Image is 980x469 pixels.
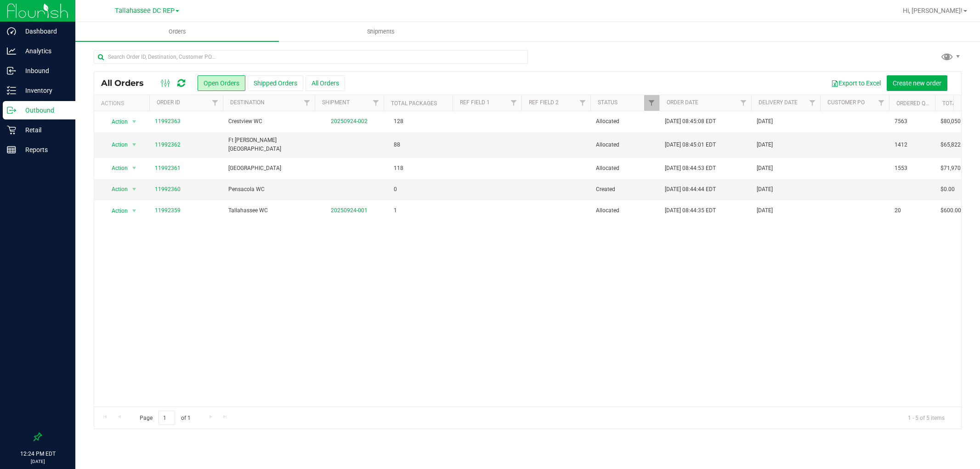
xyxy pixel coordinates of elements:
span: select [129,204,140,217]
span: select [129,138,140,151]
a: Filter [736,95,751,111]
inline-svg: Outbound [7,106,16,115]
span: Allocated [596,164,654,173]
span: Create new order [893,79,941,87]
a: 11992359 [155,206,181,215]
p: Outbound [16,105,71,116]
a: 20250924-002 [331,118,368,124]
a: Filter [874,95,889,111]
a: Filter [805,95,820,111]
span: Tallahassee DC REP [115,7,175,15]
a: Shipment [322,99,350,106]
span: [DATE] 08:45:01 EDT [665,141,716,149]
span: 88 [389,138,405,152]
label: Pin the sidebar to full width on large screens [33,432,42,441]
span: 20 [895,206,901,215]
button: All Orders [306,75,345,91]
span: Pensacola WC [228,185,309,194]
span: [DATE] [757,117,773,126]
span: 1 [389,204,402,217]
span: Hi, [PERSON_NAME]! [903,7,963,14]
iframe: Resource center [9,396,37,423]
inline-svg: Reports [7,145,16,154]
span: select [129,162,140,175]
p: Dashboard [16,26,71,37]
p: Analytics [16,45,71,57]
span: Allocated [596,206,654,215]
a: Filter [368,95,384,111]
a: 11992362 [155,141,181,149]
a: Filter [575,95,590,111]
span: Tallahassee WC [228,206,309,215]
iframe: Resource center unread badge [27,394,38,405]
span: $600.00 [940,206,961,215]
span: Ft [PERSON_NAME][GEOGRAPHIC_DATA] [228,136,309,153]
span: Crestview WC [228,117,309,126]
span: [DATE] 08:44:44 EDT [665,185,716,194]
span: [DATE] 08:44:53 EDT [665,164,716,173]
span: 118 [389,162,408,175]
span: [DATE] [757,206,773,215]
a: Total Price [942,100,975,107]
span: Shipments [355,28,407,36]
inline-svg: Inbound [7,66,16,75]
a: Ref Field 1 [460,99,490,106]
span: [DATE] [757,164,773,173]
a: Shipments [279,22,482,41]
inline-svg: Dashboard [7,27,16,36]
span: [DATE] [757,185,773,194]
span: $80,050.00 [940,117,969,126]
p: Retail [16,124,71,136]
a: Filter [506,95,521,111]
p: 12:24 PM EDT [4,450,71,458]
p: Reports [16,144,71,155]
a: 11992361 [155,164,181,173]
p: [DATE] [4,458,71,465]
span: Allocated [596,117,654,126]
inline-svg: Retail [7,125,16,135]
a: 20250924-001 [331,207,368,214]
span: All Orders [101,78,153,88]
a: Ordered qty [896,100,932,107]
a: Orders [75,22,279,41]
span: 0 [389,183,402,196]
span: [DATE] 08:45:08 EDT [665,117,716,126]
span: Action [103,204,128,217]
a: Destination [230,99,265,106]
a: Filter [300,95,315,111]
a: 11992360 [155,185,181,194]
a: Filter [644,95,659,111]
input: Search Order ID, Destination, Customer PO... [94,50,528,64]
p: Inventory [16,85,71,96]
span: Allocated [596,141,654,149]
button: Create new order [887,75,947,91]
span: $65,822.00 [940,141,969,149]
inline-svg: Analytics [7,46,16,56]
a: Filter [208,95,223,111]
a: Total Packages [391,100,437,107]
span: Action [103,138,128,151]
a: Customer PO [827,99,865,106]
button: Export to Excel [825,75,887,91]
span: 128 [389,115,408,128]
span: 1553 [895,164,907,173]
span: Action [103,115,128,128]
span: select [129,115,140,128]
span: 1412 [895,141,907,149]
span: Created [596,185,654,194]
span: 7563 [895,117,907,126]
div: Actions [101,100,146,107]
a: Ref Field 2 [529,99,559,106]
a: Order Date [667,99,698,106]
span: Action [103,183,128,196]
span: 1 - 5 of 5 items [901,411,952,424]
span: $0.00 [940,185,955,194]
a: Status [598,99,617,106]
span: [DATE] 08:44:35 EDT [665,206,716,215]
button: Shipped Orders [248,75,303,91]
a: Delivery Date [759,99,798,106]
span: Action [103,162,128,175]
span: Orders [156,28,198,36]
a: 11992363 [155,117,181,126]
p: Inbound [16,65,71,76]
